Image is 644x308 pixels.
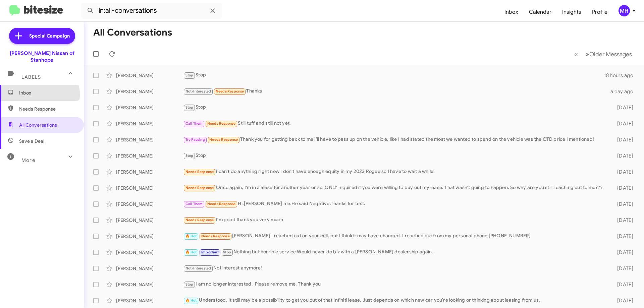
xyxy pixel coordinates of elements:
div: [PERSON_NAME] [116,185,183,191]
span: Needs Response [207,202,236,206]
div: [PERSON_NAME] [116,120,183,127]
span: 🔥 Hot [185,250,197,254]
div: [PERSON_NAME] [116,281,183,288]
div: [DATE] [606,265,639,272]
span: Stop [185,282,194,287]
span: Stop [185,153,194,158]
a: Inbox [499,2,524,22]
span: « [574,50,578,58]
span: Call Them [185,202,203,206]
div: [PERSON_NAME] [116,152,183,159]
div: [DATE] [606,152,639,159]
div: Stop [183,71,604,79]
div: [PERSON_NAME] [116,217,183,224]
a: Profile [587,2,613,22]
a: Special Campaign [9,28,75,44]
div: Thanks [183,87,606,95]
div: Hi,[PERSON_NAME] me.He said Negative.Thanks for text. [183,200,606,208]
div: [DATE] [606,217,639,224]
div: 18 hours ago [604,72,639,79]
div: Thank you for getting back to me I'll have to pass up on the vehicle, like I had stated the most ... [183,136,606,143]
div: [PERSON_NAME] I reached out on your cell, but I think it may have changed. I reached out from my ... [183,232,606,240]
div: Still tuff and still not yet. [183,120,606,127]
span: Needs Response [201,234,230,238]
div: [PERSON_NAME] [116,72,183,79]
span: Needs Response [185,218,214,222]
span: Save a Deal [19,138,44,144]
span: Needs Response [185,186,214,190]
div: Nothing but horrible service Would never do biz with a [PERSON_NAME] dealership again. [183,248,606,256]
div: Once again, I'm in a lease for another year or so. ONLY inquired if you were willing to buy out m... [183,184,606,192]
div: [PERSON_NAME] [116,201,183,207]
span: Needs Response [185,170,214,174]
a: Insights [557,2,587,22]
span: Labels [21,74,41,80]
div: [PERSON_NAME] [116,104,183,111]
span: Stop [185,105,194,110]
div: [PERSON_NAME] [116,88,183,95]
div: [DATE] [606,297,639,304]
span: Not-Interested [185,89,211,94]
span: More [21,157,35,163]
div: [PERSON_NAME] [116,249,183,256]
span: Stop [185,73,194,77]
span: All Conversations [19,122,57,128]
div: [PERSON_NAME] [116,297,183,304]
div: a day ago [606,88,639,95]
span: Special Campaign [29,33,70,39]
h1: All Conversations [93,27,172,38]
span: Call Them [185,121,203,126]
span: Older Messages [589,51,632,58]
div: I am no longer interested . Please remove me. Thank you [183,281,606,288]
input: Search [81,3,222,19]
div: [PERSON_NAME] [116,169,183,175]
div: [DATE] [606,281,639,288]
span: Inbox [19,89,76,96]
span: Important [201,250,219,254]
div: [DATE] [606,169,639,175]
div: [DATE] [606,104,639,111]
div: [PERSON_NAME] [116,233,183,240]
div: [DATE] [606,185,639,191]
span: Stop [223,250,231,254]
nav: Page navigation example [571,47,636,61]
div: I can't do anything right now I don't have enough equity in my 2023 Rogue so I have to wait a while. [183,168,606,176]
div: MH [619,5,630,16]
span: Try Pausing [185,137,205,142]
div: [DATE] [606,249,639,256]
span: Needs Response [216,89,244,94]
span: 🔥 Hot [185,234,197,238]
span: Not-Interested [185,266,211,270]
div: I'm good thank you very much [183,216,606,224]
div: Stop [183,152,606,160]
span: Needs Response [207,121,236,126]
button: Next [582,47,636,61]
div: Understood. It still may be a possibility to get you out of that Infiniti lease. Just depends on ... [183,297,606,304]
div: [DATE] [606,120,639,127]
div: Not interest anymore! [183,264,606,272]
span: Needs Response [19,106,76,112]
div: [DATE] [606,201,639,207]
a: Calendar [524,2,557,22]
div: [PERSON_NAME] [116,136,183,143]
div: [PERSON_NAME] [116,265,183,272]
span: Needs Response [209,137,238,142]
div: Stop [183,104,606,111]
span: » [586,50,589,58]
button: MH [613,5,637,16]
div: [DATE] [606,233,639,240]
div: [DATE] [606,136,639,143]
button: Previous [570,47,582,61]
span: 🔥 Hot [185,298,197,303]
